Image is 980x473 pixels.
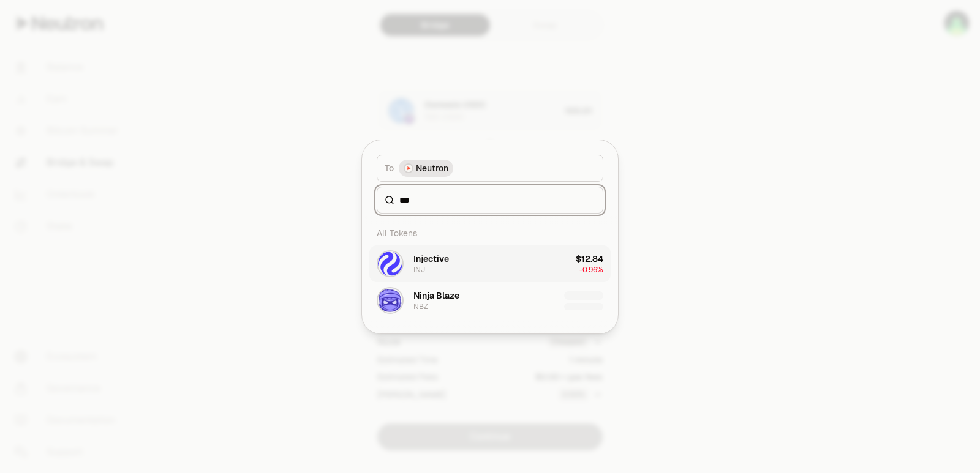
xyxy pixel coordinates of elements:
[377,155,603,182] button: ToNeutron LogoNeutron
[413,289,459,302] div: Ninja Blaze
[413,253,449,265] div: Injective
[378,288,402,313] img: NBZ Logo
[369,282,611,319] button: NBZ LogoNinja BlazeNBZ
[405,165,412,172] img: Neutron Logo
[369,221,611,245] div: All Tokens
[413,302,428,311] div: NBZ
[579,265,603,275] span: -0.96%
[378,251,402,276] img: INJ Logo
[385,162,394,174] span: To
[416,162,448,174] span: Neutron
[576,253,603,265] div: $12.84
[369,245,611,282] button: INJ LogoInjectiveINJ$12.84-0.96%
[413,265,425,275] div: INJ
